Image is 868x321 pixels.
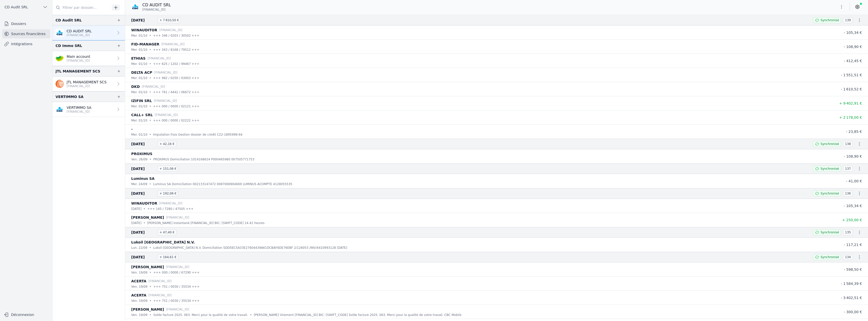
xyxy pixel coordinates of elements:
div: • [149,90,151,95]
p: [FINANCIAL_ID] [159,28,182,33]
span: 134 [843,254,853,260]
p: [FINANCIAL_ID] [155,112,178,117]
span: 135 [843,229,853,235]
span: CD Audit SRL [5,5,28,10]
p: ven. 19/09 [131,270,147,275]
p: [PERSON_NAME] [131,306,164,312]
span: - 598,50 € [844,267,862,271]
div: CD Immo SRL [56,43,82,49]
p: PROXIMUS Domiciliation 1014168624 P000465980 007505771753 [153,157,254,162]
div: • [149,132,151,137]
span: - 105,34 € [844,204,862,208]
a: Main account [FINANCIAL_ID] [52,51,125,66]
a: Intégrations [2,39,50,48]
p: [PERSON_NAME] [131,264,164,270]
span: Synchronisé [821,230,839,234]
p: mer. 01/10 [131,33,147,38]
div: • [149,47,151,52]
p: FID-MANAGER [131,41,159,47]
p: ACERTA [131,292,146,298]
p: [DATE] [131,220,142,226]
p: [FINANCIAL_ID] [154,70,177,75]
span: - 1 584,39 € [841,282,862,286]
p: [FINANCIAL_ID] [142,84,165,89]
p: [FINANCIAL_ID] [148,56,171,61]
p: +++ 761 / 4442 / 06672 +++ [153,90,199,95]
div: • [149,312,151,317]
span: + 47,40 € [157,229,177,235]
div: • [149,33,151,38]
input: Filtrer par dossier... [52,3,110,12]
span: [DATE] [131,229,155,235]
p: ven. 19/09 [131,284,147,289]
p: mer. 01/10 [131,76,147,81]
p: [FINANCIAL_ID] [154,98,177,103]
p: mer. 24/09 [131,182,147,187]
img: CBC_CREGBEBB.png [56,29,64,37]
div: • [149,298,151,303]
a: VERTIMMO SA [FINANCIAL_ID] [52,102,125,117]
button: CD Audit SRL [2,3,50,11]
p: Lukoil [GEOGRAPHIC_DATA] N.V. Domiciliation SDD5EC5A33E27604439A61DCBAF6DE76EBF 2/126053 /INV/441... [153,245,347,250]
p: [FINANCIAL_ID] [148,279,172,284]
div: CD Audit SRL [56,17,82,23]
p: DKD [131,84,140,90]
div: JTL MANAGEMENT SCS [56,68,100,74]
a: Sources financières [2,29,50,38]
p: [FINANCIAL_ID] [67,110,91,114]
p: mer. 01/10 [131,118,147,123]
div: • [149,76,151,81]
p: lun. 22/09 [131,245,147,250]
p: WINAUDITOR [131,27,157,33]
p: CD AUDIT SRL [67,29,92,34]
span: 139 [843,17,853,23]
span: - 105,34 € [844,31,862,35]
span: [DATE] [131,141,155,147]
div: • [250,312,252,317]
button: Déconnexion [2,311,50,319]
img: crelan.png [56,54,64,62]
p: Luminus SA [131,176,154,182]
p: IZIFIN SRL [131,98,152,104]
p: ven. 26/09 [131,157,147,162]
span: Synchronisé [821,191,839,195]
span: Synchronisé [821,167,839,171]
p: Solde facture 2025. 063. Merci pour la qualité de votre travail. [153,312,248,317]
p: [FINANCIAL_ID] [166,307,189,312]
span: [FINANCIAL_ID] [142,8,166,12]
p: +++ 346 / 0203 / 30502 +++ [153,33,199,38]
div: • [149,118,151,123]
p: +++ 982 / 0250 / 03003 +++ [153,76,199,81]
p: [FINANCIAL_ID] [67,59,90,63]
p: +++ 145 / 7280 / 47505 +++ [147,206,194,211]
p: JTL MANAGEMENT SCS [67,80,106,85]
span: - 412,45 € [844,59,862,63]
span: [DATE] [131,254,155,260]
span: - 41,00 € [846,179,862,183]
span: 137 [843,166,853,172]
span: - 3 402,51 € [841,296,862,300]
span: + 192,06 € [157,190,178,196]
p: mer. 01/10 [131,61,147,66]
span: - 300,00 € [844,310,862,314]
span: + 2 178,00 € [839,115,862,119]
p: +++ 343 / 8168 / 79512 +++ [153,47,199,52]
span: 136 [843,190,853,196]
span: - 23,85 € [846,130,862,134]
p: mer. 01/10 [131,104,147,109]
span: 138 [843,141,853,147]
p: [FINANCIAL_ID] [166,264,189,269]
img: CBC_CREGBEBB.png [131,3,139,11]
img: CBC_CREGBEBB.png [56,105,64,113]
p: [FINANCIAL_ID] [166,215,189,220]
div: • [144,206,145,211]
span: - 108,90 € [844,45,862,49]
span: - 108,90 € [844,154,862,158]
p: - [131,126,133,132]
span: + 151,06 € [157,166,178,172]
span: Synchronisé [821,142,839,146]
div: VERTIMMO SA [56,94,84,100]
div: • [149,61,151,66]
p: [FINANCIAL_ID] [67,33,92,37]
a: Dossiers [2,19,50,28]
